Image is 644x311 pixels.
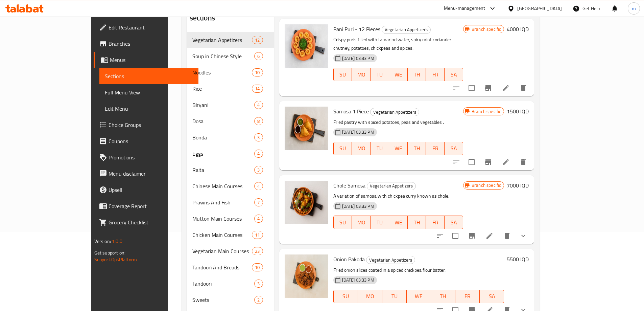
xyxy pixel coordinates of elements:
[187,194,274,210] div: Prawns And Fish7
[448,229,462,243] span: Select to update
[255,118,262,125] span: 8
[464,81,479,95] span: Select to update
[366,256,415,264] span: Vegetarian Appetizers
[254,280,263,288] div: items
[469,182,504,188] span: Branch specific
[389,216,408,229] button: WE
[187,113,274,129] div: Dosa8
[480,80,496,96] button: Branch-specific-item
[94,165,198,182] a: Menu disclaimer
[499,228,515,244] button: delete
[370,108,419,116] div: Vegetarian Appetizers
[507,254,529,264] h6: 5500 IQD
[94,52,198,68] a: Menus
[255,216,262,222] span: 4
[410,70,424,80] span: TH
[187,97,274,113] div: Biryani4
[444,4,485,13] div: Menu-management
[252,36,263,44] div: items
[192,215,255,223] div: Mutton Main Courses
[426,142,445,155] button: FR
[109,170,193,178] span: Menu disclaimer
[392,143,405,153] span: WE
[352,216,371,229] button: MO
[187,146,274,162] div: Eggs4
[187,48,274,64] div: Soup in Chinese Style6
[339,55,377,62] span: [DATE] 03:33 PM
[409,291,428,301] span: WE
[109,137,193,145] span: Coupons
[252,264,262,271] span: 10
[333,68,352,81] button: SU
[339,129,377,135] span: [DATE] 03:33 PM
[445,142,463,155] button: SA
[192,101,255,109] span: Biryani
[192,280,255,288] div: Tandoori
[252,85,263,93] div: items
[252,248,262,254] span: 23
[333,266,504,274] p: Fried onion slices coated in a spiced chickpea flour batter.
[371,142,389,155] button: TU
[187,178,274,194] div: Chinese Main Courses4
[410,143,424,153] span: TH
[355,218,368,227] span: MO
[192,68,252,76] span: Noodles
[382,290,407,303] button: TU
[94,19,198,36] a: Edit Restaurant
[255,102,262,108] span: 4
[333,142,352,155] button: SU
[285,254,328,298] img: Onion Pakoda
[333,118,463,127] p: Fried pastry with spiced potatoes, peas and vegetables .
[255,183,262,190] span: 4
[336,291,355,301] span: SU
[480,290,504,303] button: SA
[192,247,252,255] div: Vegetarian Main Courses
[94,182,198,198] a: Upsell
[358,290,382,303] button: MO
[192,231,252,239] span: Chicken Main Courses
[482,291,501,301] span: SA
[192,263,252,271] span: Tandoori And Breads
[432,228,448,244] button: sort-choices
[190,3,231,23] h2: Menu sections
[252,232,262,238] span: 11
[408,216,426,229] button: TH
[445,216,463,229] button: SA
[336,70,350,80] span: SU
[333,216,352,229] button: SU
[339,277,377,283] span: [DATE] 03:33 PM
[333,24,380,34] span: Pani Puri - 12 Pieces
[254,52,263,60] div: items
[192,150,255,158] span: Eggs
[187,259,274,275] div: Tandoori And Breads10
[187,292,274,308] div: Sweets2
[109,186,193,194] span: Upsell
[94,149,198,165] a: Promotions
[352,68,371,81] button: MO
[373,218,386,227] span: TU
[254,117,263,125] div: items
[192,166,255,174] span: Raita
[434,291,453,301] span: TH
[333,106,369,116] span: Samosa 1 Piece
[105,105,193,113] span: Edit Menu
[285,24,328,68] img: Pani Puri - 12 Pieces
[285,181,328,224] img: Chole Samosa
[187,227,274,243] div: Chicken Main Courses11
[192,36,252,44] div: Vegetarian Appetizers
[105,72,193,80] span: Sections
[371,216,389,229] button: TU
[105,88,193,96] span: Full Menu View
[192,52,255,60] span: Soup in Chinese Style
[447,143,460,153] span: SA
[109,218,193,226] span: Grocery Checklist
[192,296,255,304] span: Sweets
[255,151,262,157] span: 4
[254,182,263,190] div: items
[355,70,368,80] span: MO
[339,203,377,209] span: [DATE] 03:33 PM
